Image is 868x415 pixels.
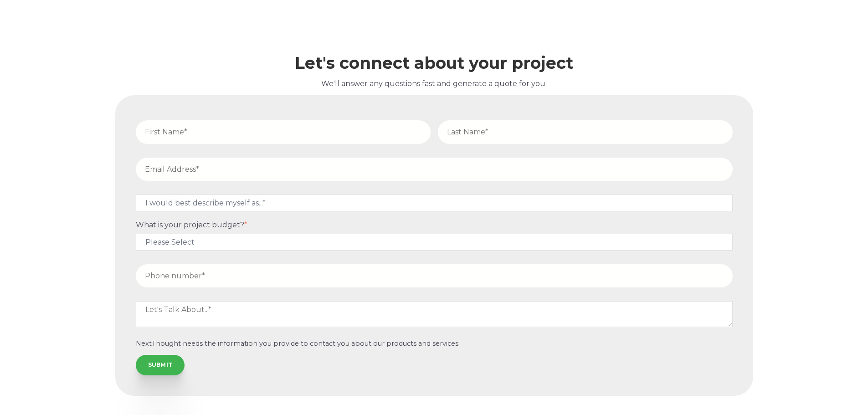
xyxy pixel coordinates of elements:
[136,355,185,375] input: SUBMIT
[136,120,431,143] input: First Name*
[115,54,753,72] h2: Let's connect about your project
[136,220,244,229] span: What is your project budget?
[136,340,733,348] p: NextThought needs the information you provide to contact you about our products and services.
[136,264,733,287] input: Phone number*
[438,120,733,143] input: Last Name*
[115,78,753,90] p: We'll answer any questions fast and generate a quote for you.
[136,158,733,181] input: Email Address*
